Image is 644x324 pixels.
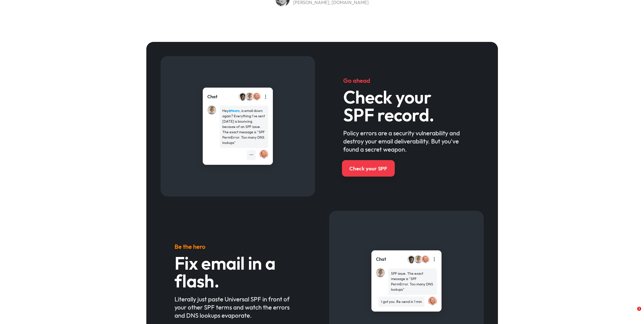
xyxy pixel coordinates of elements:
div: ••• [249,152,253,158]
h5: Be the hero [175,242,301,251]
div: Policy errors are a security vulnerability and destroy your email deliverability. But you've foun... [343,129,469,153]
a: Check your SPF [342,160,395,176]
div: Literally just paste Universal SPF in front of your other SPF terms and watch the errors and DNS ... [175,295,301,319]
h3: Check your SPF record. [343,88,469,124]
div: Hey , is email down again? Everything I've sent [DATE] is bouncing because of an SPF issue. The e... [222,108,266,145]
h3: Fix email in a flash. [175,254,301,290]
div: SPF issue. The exact message is "SPF PermError. Too many DNS lookups" [391,271,434,292]
strong: @team [229,108,240,113]
div: Check your SPF [349,165,387,172]
div: I got you. Re-send in 1 min [381,299,422,304]
span: 1 [637,307,641,311]
h5: Go ahead [343,76,469,85]
iframe: Intercom live chat [627,307,639,319]
iframe: Intercom notifications message [542,273,644,310]
div: Chat [207,93,217,100]
div: Chat [376,256,386,263]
